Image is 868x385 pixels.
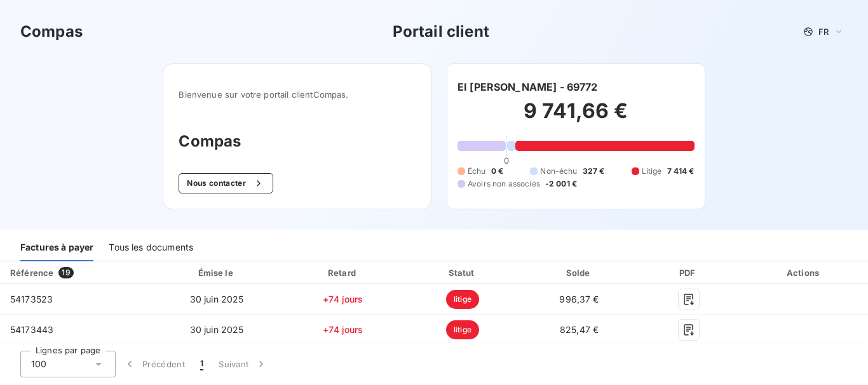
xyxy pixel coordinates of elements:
span: Échu [468,166,486,177]
span: 30 juin 2025 [190,324,244,335]
span: 0 € [491,166,503,177]
h2: 9 741,66 € [458,98,695,136]
div: Statut [406,266,519,279]
span: litige [446,320,479,339]
span: Non-échu [540,166,577,177]
span: 54173443 [10,324,53,335]
h3: Portail client [393,20,489,43]
div: Factures à payer [20,235,93,261]
span: -2 001 € [545,178,577,190]
span: FR [818,27,829,37]
span: 19 [58,267,73,278]
span: +74 jours [323,324,363,335]
span: 327 € [583,166,605,177]
span: Litige [642,166,662,177]
span: 0 [504,155,509,166]
button: Nous contacter [179,173,273,193]
div: Solde [524,266,634,279]
div: Référence [10,268,53,278]
h3: Compas [20,20,83,43]
div: Émise le [154,266,280,279]
button: 1 [193,351,211,377]
span: 100 [31,358,46,370]
button: Suivant [211,351,275,377]
span: +74 jours [323,294,363,304]
h6: EI [PERSON_NAME] - 69772 [458,79,598,95]
span: 996,37 € [559,294,599,304]
div: Actions [743,266,865,279]
span: 54173523 [10,294,53,304]
span: 1 [200,358,203,370]
span: 825,47 € [560,324,599,335]
span: 30 juin 2025 [190,294,244,304]
button: Précédent [116,351,193,377]
span: Avoirs non associés [468,178,540,190]
div: Tous les documents [109,235,193,261]
div: Retard [285,266,401,279]
span: 7 414 € [667,166,695,177]
span: litige [446,290,479,309]
h3: Compas [179,130,416,153]
span: Bienvenue sur votre portail client Compas . [179,89,416,100]
div: PDF [639,266,738,279]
